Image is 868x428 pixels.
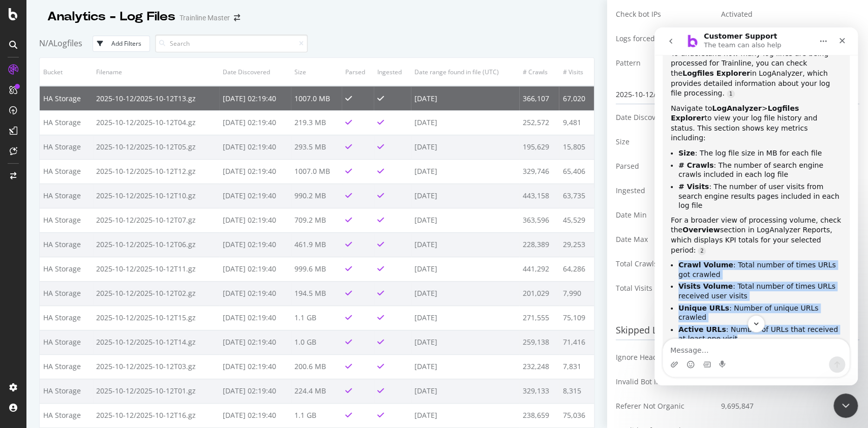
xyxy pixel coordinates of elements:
td: 201,029 [519,281,559,305]
td: 15,805 [559,135,594,159]
td: HA Storage [40,110,93,135]
iframe: Intercom live chat [654,27,858,385]
td: 2025-10-12/2025-10-12T11.gz [93,257,219,281]
b: Size [24,121,41,130]
div: 2025-10-12/2025-10-12T13.gz [616,85,859,104]
td: 7,990 [559,281,594,305]
div: Customer Support says… [8,15,195,424]
td: 224.4 MB [291,379,342,403]
button: Scroll to bottom [93,288,110,305]
th: Date Discovered [219,58,291,86]
td: 1.0 GB [291,330,342,354]
td: 329,133 [519,379,559,403]
td: [DATE] [411,330,519,354]
td: [DATE] [411,184,519,208]
span: N/A [39,38,53,49]
button: Add Filters [93,36,150,52]
td: 2025-10-12/2025-10-12T15.gz [93,305,219,330]
div: Navigate to > to view your log file history and status. This section shows key metrics including: [16,76,187,116]
td: 64,286 [559,257,594,281]
td: 259,138 [519,330,559,354]
td: [DATE] [411,305,519,330]
td: 2025-10-12/2025-10-12T01.gz [93,379,219,403]
td: [DATE] 02:19:40 [219,257,291,281]
td: [DATE] 02:19:40 [219,403,291,427]
td: HA Storage [40,86,93,110]
td: [DATE] 02:19:40 [219,159,291,184]
td: [DATE] [411,403,519,427]
button: Send a message… [174,329,191,345]
th: # Visits [559,58,594,86]
div: To understand how many log lines are being processed for Trainline, you can check theLogfiles Exp... [8,15,195,402]
td: HA Storage [40,257,93,281]
td: [DATE] [411,159,519,184]
span: 9,695,847 [721,401,754,411]
td: [DATE] 02:19:40 [219,379,291,403]
td: [DATE] 02:19:40 [219,110,291,135]
li: : Total number of times URLs received user visits [24,254,187,273]
button: Emoji picker [32,333,40,341]
li: : Total number of times URLs got crawled [24,233,187,252]
div: To understand how many log lines are being processed for Trainline, you can check the in LogAnaly... [16,21,187,71]
li: : The number of search engine crawls included in each log file [24,133,187,152]
a: Source reference 9276137: [72,63,80,71]
td: [DATE] [411,208,519,232]
td: 2025-10-12/2025-10-12T13.gz [93,86,219,110]
b: Logfiles Explorer [28,42,96,50]
td: [DATE] [411,110,519,135]
button: Start recording [65,333,73,341]
td: 2025-10-12/2025-10-12T12.gz [93,159,219,184]
td: 363,596 [519,208,559,232]
td: 7,831 [559,354,594,379]
td: Invalid Bot IP [616,370,713,394]
td: HA Storage [40,135,93,159]
td: 2025-10-12/2025-10-12T14.gz [93,330,219,354]
td: HA Storage [40,330,93,354]
td: 195,629 [519,135,559,159]
li: : Number of unique URLs crawled [24,276,187,295]
h3: Skipped Lines [616,321,859,340]
td: 366,107 [519,86,559,110]
td: 29,253 [559,232,594,257]
td: 329,746 [519,159,559,184]
td: 228,389 [519,232,559,257]
td: 65,406 [559,159,594,184]
td: 990.2 MB [291,184,342,208]
td: 2025-10-12/2025-10-12T06.gz [93,232,219,257]
td: 1007.0 MB [291,159,342,184]
td: [DATE] 02:19:40 [219,184,291,208]
td: [DATE] 02:19:40 [219,232,291,257]
td: Date Discovered [616,105,713,130]
td: 1.1 GB [291,305,342,330]
div: Analytics - Log Files [47,8,175,25]
td: [DATE] [411,354,519,379]
button: Gif picker [48,333,56,341]
div: For a broader view of processing volume, check the section in LogAnalyzer Reports, which displays... [16,188,187,228]
td: 71,416 [559,330,594,354]
b: Unique URLs [24,277,75,285]
b: # Crawls [24,134,59,142]
th: Size [291,58,342,86]
th: Filename [93,58,219,86]
b: LogAnalyzer [57,77,107,85]
td: [DATE] [411,379,519,403]
td: 232,248 [519,354,559,379]
td: Activated [713,2,859,26]
td: 709.2 MB [291,208,342,232]
div: Add Filters [111,39,141,48]
td: Total Crawls [616,252,713,276]
li: : The log file size in MB for each file [24,121,187,131]
td: Pattern [616,51,713,75]
td: 63,735 [559,184,594,208]
td: 238,659 [519,403,559,427]
td: HA Storage [40,379,93,403]
div: Trainline Master [179,13,230,23]
td: Logs forced to HTTPS [616,26,713,51]
td: Ignore Header Line [616,345,713,370]
th: Bucket [40,58,93,86]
